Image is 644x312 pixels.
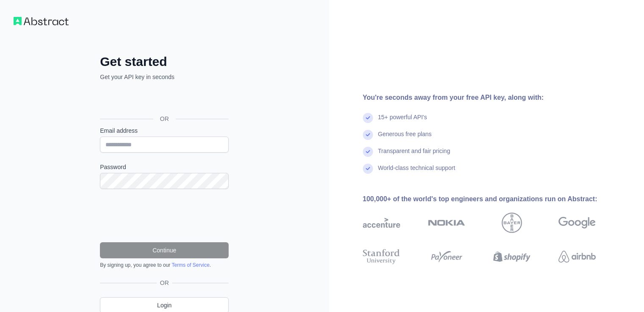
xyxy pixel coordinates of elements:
span: OR [153,115,176,123]
label: Email address [100,126,229,135]
img: nokia [428,213,465,233]
a: Terms of Service [171,262,209,268]
img: airbnb [558,247,596,266]
iframe: reCAPTCHA [100,199,229,232]
div: Generous free plans [378,130,432,147]
img: shopify [493,247,531,266]
img: accenture [363,213,400,233]
div: Transparent and fair pricing [378,147,451,164]
h2: Get started [100,54,229,69]
div: You're seconds away from your free API key, along with: [363,93,623,103]
img: Workflow [14,17,69,25]
p: Get your API key in seconds [100,73,229,81]
div: By signing up, you agree to our . [100,262,229,268]
img: check mark [363,113,373,123]
img: check mark [363,130,373,140]
button: Continue [100,242,229,258]
img: check mark [363,164,373,174]
iframe: Bouton "Se connecter avec Google" [96,90,231,109]
label: Password [100,163,229,171]
img: bayer [502,213,522,233]
div: 100,000+ of the world's top engineers and organizations run on Abstract: [363,194,623,204]
img: stanford university [363,247,400,266]
div: World-class technical support [378,164,456,181]
span: OR [157,279,172,287]
img: check mark [363,147,373,157]
div: 15+ powerful API's [378,113,427,130]
img: google [558,213,596,233]
img: payoneer [428,247,465,266]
